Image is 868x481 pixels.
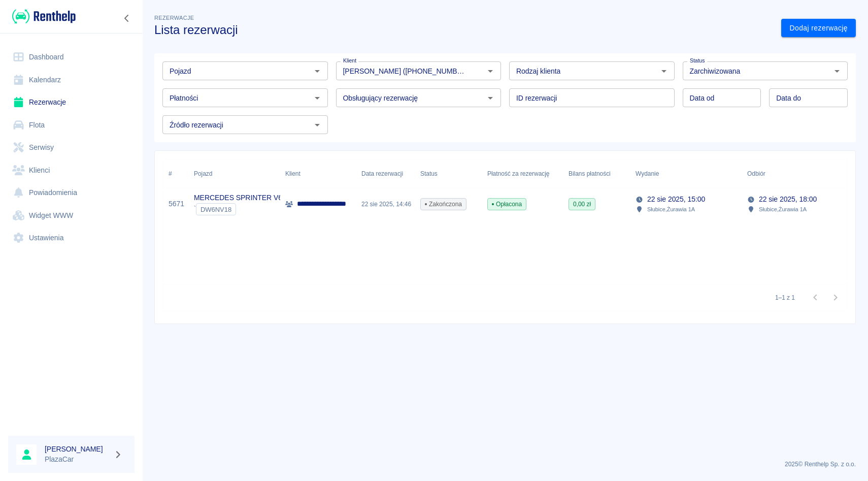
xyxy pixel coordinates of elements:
div: Pojazd [189,159,280,188]
div: Odbiór [747,159,765,188]
input: DD.MM.YYYY [683,88,761,107]
p: Słubice , Żurawia 1A [647,205,695,214]
a: Serwisy [8,136,135,159]
div: Bilans płatności [563,159,630,188]
a: Flota [8,114,135,137]
h6: [PERSON_NAME] [45,444,110,454]
p: Słubice , Żurawia 1A [759,205,807,214]
button: Otwórz [483,91,497,105]
div: ` [194,203,282,215]
button: Otwórz [310,64,324,78]
div: Odbiór [742,159,854,188]
span: Rezerwacje [154,15,194,21]
span: DW6NV18 [196,206,236,213]
div: # [169,159,172,188]
p: 22 sie 2025, 15:00 [647,194,705,205]
div: Data rezerwacji [361,159,403,188]
div: Bilans płatności [569,159,611,188]
span: Zakończona [421,200,466,209]
button: Otwórz [830,64,844,78]
a: Renthelp logo [8,8,76,25]
div: Klient [280,159,356,188]
p: 22 sie 2025, 18:00 [759,194,817,205]
p: PlazaCar [45,454,110,465]
a: Dashboard [8,46,135,69]
a: Powiadomienia [8,181,135,204]
label: Status [690,57,705,65]
p: 1–1 z 1 [775,293,795,302]
a: 5671 [169,199,184,209]
span: Opłacona [488,200,526,209]
a: Ustawienia [8,227,135,249]
a: Kalendarz [8,69,135,91]
a: Widget WWW [8,204,135,227]
div: Status [420,159,438,188]
div: Data rezerwacji [356,159,415,188]
button: Otwórz [483,64,497,78]
h3: Lista rezerwacji [154,23,773,37]
p: 2025 © Renthelp Sp. z o.o. [154,460,856,469]
div: Klient [285,159,301,188]
a: Klienci [8,159,135,182]
div: Wydanie [636,159,659,188]
input: DD.MM.YYYY [769,88,848,107]
span: 0,00 zł [569,200,595,209]
div: Wydanie [630,159,742,188]
p: MERCEDES SPRINTER V6 [194,193,282,203]
a: Dodaj rezerwację [781,19,856,38]
div: Płatność za rezerwację [487,159,550,188]
div: 22 sie 2025, 14:46 [356,188,415,220]
button: Zwiń nawigację [119,12,135,25]
button: Otwórz [657,64,671,78]
label: Klient [343,57,356,65]
button: Otwórz [310,118,324,132]
div: Płatność za rezerwację [482,159,563,188]
div: # [163,159,189,188]
div: Status [415,159,482,188]
div: Pojazd [194,159,212,188]
a: Rezerwacje [8,91,135,114]
img: Renthelp logo [12,8,76,25]
button: Otwórz [310,91,324,105]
